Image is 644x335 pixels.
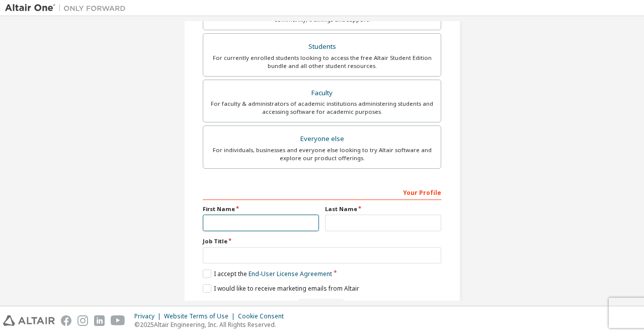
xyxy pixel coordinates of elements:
label: Last Name [325,205,441,213]
img: linkedin.svg [94,315,105,326]
div: Privacy [134,312,164,320]
div: Everyone else [209,132,435,146]
div: Your Profile [203,184,441,200]
div: Website Terms of Use [164,312,238,320]
p: © 2025 Altair Engineering, Inc. All Rights Reserved. [134,320,290,329]
div: Cookie Consent [238,312,290,320]
label: I would like to receive marketing emails from Altair [203,284,359,293]
div: Students [209,40,435,54]
img: youtube.svg [111,315,125,326]
label: I accept the [203,270,332,278]
div: Read and acccept EULA to continue [203,299,441,314]
label: First Name [203,205,319,213]
img: instagram.svg [77,315,88,326]
div: For faculty & administrators of academic institutions administering students and accessing softwa... [209,100,435,116]
img: Altair One [5,3,131,13]
img: facebook.svg [61,315,71,326]
label: Job Title [203,237,441,245]
div: For currently enrolled students looking to access the free Altair Student Edition bundle and all ... [209,54,435,70]
div: Faculty [209,86,435,100]
a: End-User License Agreement [249,270,332,278]
div: For individuals, businesses and everyone else looking to try Altair software and explore our prod... [209,146,435,162]
img: altair_logo.svg [3,315,55,326]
